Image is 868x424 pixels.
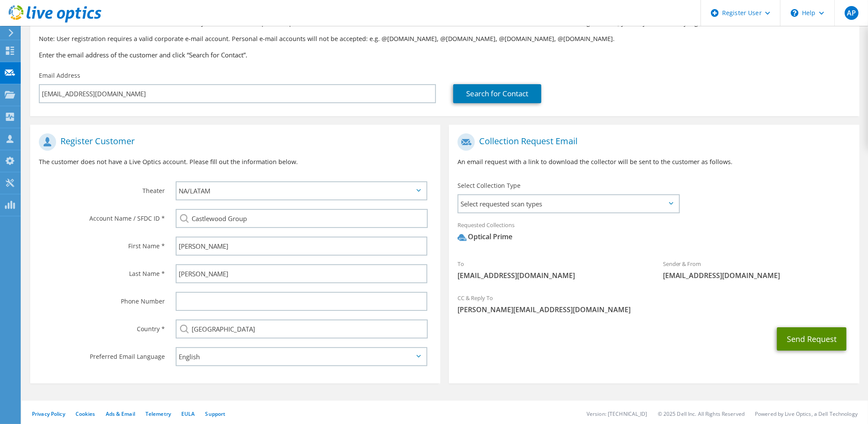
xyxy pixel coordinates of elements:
[449,289,859,319] div: CC & Reply To
[458,157,850,167] p: An email request with a link to download the collector will be sent to the customer as follows.
[32,410,65,418] a: Privacy Policy
[458,305,850,314] span: [PERSON_NAME][EMAIL_ADDRESS][DOMAIN_NAME]
[845,6,859,20] span: AP
[458,271,645,280] span: [EMAIL_ADDRESS][DOMAIN_NAME]
[76,410,95,418] a: Cookies
[755,410,858,418] li: Powered by Live Optics, a Dell Technology
[205,410,225,418] a: Support
[453,84,541,103] a: Search for Contact
[145,410,171,418] a: Telemetry
[777,327,846,351] button: Send Request
[449,255,654,285] div: To
[39,34,851,44] p: Note: User registration requires a valid corporate e-mail account. Personal e-mail accounts will ...
[587,410,647,418] li: Version: [TECHNICAL_ID]
[658,410,745,418] li: © 2025 Dell Inc. All Rights Reserved
[39,50,851,60] h3: Enter the email address of the customer and click “Search for Contact”.
[663,271,851,280] span: [EMAIL_ADDRESS][DOMAIN_NAME]
[39,133,427,151] h1: Register Customer
[39,237,165,250] label: First Name *
[458,133,846,151] h1: Collection Request Email
[791,9,799,17] svg: \n
[39,157,432,167] p: The customer does not have a Live Optics account. Please fill out the information below.
[458,195,678,212] span: Select requested scan types
[39,181,165,195] label: Theater
[39,292,165,306] label: Phone Number
[458,181,521,190] label: Select Collection Type
[39,209,165,223] label: Account Name / SFDC ID *
[39,71,80,80] label: Email Address
[181,410,195,418] a: EULA
[39,347,165,361] label: Preferred Email Language
[106,410,135,418] a: Ads & Email
[449,216,859,250] div: Requested Collections
[458,232,512,242] div: Optical Prime
[39,320,165,333] label: Country *
[39,264,165,278] label: Last Name *
[654,255,859,285] div: Sender & From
